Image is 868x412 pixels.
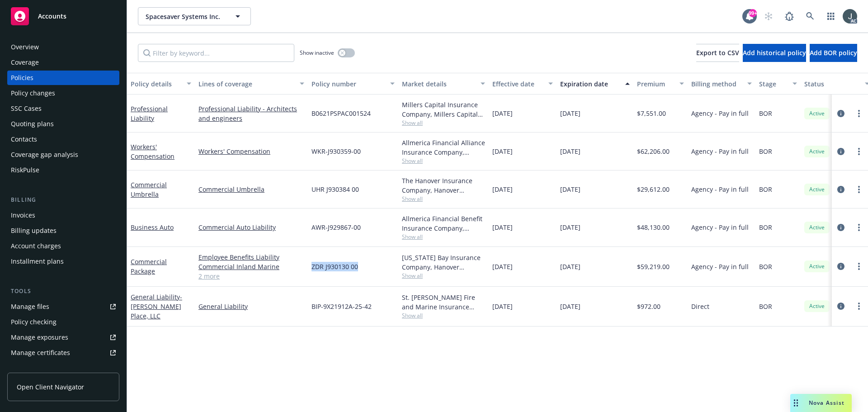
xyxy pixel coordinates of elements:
[808,262,826,270] span: Active
[492,109,513,118] span: [DATE]
[492,79,543,89] div: Effective date
[688,73,755,95] button: Billing method
[402,157,485,165] span: Show all
[691,262,749,271] span: Agency - Pay in full
[843,9,857,24] img: photo
[759,262,772,271] span: BOR
[402,214,485,233] div: Allmerica Financial Benefit Insurance Company, Hanover Insurance Group
[637,147,670,156] span: $62,206.00
[7,287,119,296] div: Tools
[637,109,666,118] span: $7,551.00
[198,271,304,281] a: 2 more
[7,163,119,177] a: RiskPulse
[311,185,359,194] span: UHR J930384 00
[492,223,513,232] span: [DATE]
[7,117,119,131] a: Quoting plans
[854,222,864,233] a: more
[7,330,119,345] a: Manage exposures
[759,79,787,89] div: Stage
[749,9,757,17] div: 99+
[804,79,859,89] div: Status
[198,262,304,271] a: Commercial Inland Marine
[131,293,182,320] a: General Liability
[402,312,485,319] span: Show all
[7,254,119,269] a: Installment plans
[691,185,749,194] span: Agency - Pay in full
[808,109,826,118] span: Active
[492,262,513,271] span: [DATE]
[835,222,846,233] a: circleInformation
[11,208,35,223] div: Invoices
[402,272,485,279] span: Show all
[11,132,37,147] div: Contacts
[560,185,580,194] span: [DATE]
[759,185,772,194] span: BOR
[131,223,174,232] a: Business Auto
[11,254,64,269] div: Installment plans
[835,261,846,272] a: circleInformation
[7,239,119,253] a: Account charges
[7,346,119,360] a: Manage certificates
[11,223,57,238] div: Billing updates
[489,73,557,95] button: Effective date
[7,71,119,85] a: Policies
[810,44,857,62] button: Add BOR policy
[780,7,798,25] a: Report a Bug
[131,79,181,89] div: Policy details
[759,223,772,232] span: BOR
[131,142,175,161] a: Workers' Compensation
[492,302,513,311] span: [DATE]
[138,7,251,25] button: Spacesaver Systems Inc.
[11,239,61,253] div: Account charges
[17,382,84,392] span: Open Client Navigator
[835,301,846,312] a: circleInformation
[7,55,119,70] a: Coverage
[637,185,670,194] span: $29,612.00
[808,302,826,310] span: Active
[637,262,670,271] span: $59,219.00
[633,73,688,95] button: Premium
[11,330,68,345] div: Manage exposures
[854,146,864,157] a: more
[790,394,852,412] button: Nova Assist
[11,55,39,70] div: Coverage
[11,299,49,314] div: Manage files
[7,299,119,314] a: Manage files
[637,302,660,311] span: $972.00
[691,79,742,89] div: Billing method
[300,49,334,57] span: Show inactive
[743,48,806,57] span: Add historical policy
[402,119,485,127] span: Show all
[7,223,119,238] a: Billing updates
[637,223,670,232] span: $48,130.00
[7,101,119,116] a: SSC Cases
[311,262,358,271] span: ZDR J930130 00
[835,184,846,195] a: circleInformation
[7,86,119,100] a: Policy changes
[743,44,806,62] button: Add historical policy
[311,147,361,156] span: WKR-J930359-00
[198,147,304,156] a: Workers' Compensation
[402,176,485,195] div: The Hanover Insurance Company, Hanover Insurance Group
[11,315,57,329] div: Policy checking
[808,147,826,156] span: Active
[198,79,294,89] div: Lines of coverage
[560,147,580,156] span: [DATE]
[560,223,580,232] span: [DATE]
[7,40,119,54] a: Overview
[637,79,674,89] div: Premium
[755,73,801,95] button: Stage
[398,73,489,95] button: Market details
[402,195,485,203] span: Show all
[11,361,57,375] div: Manage claims
[311,79,385,89] div: Policy number
[7,4,119,29] a: Accounts
[808,185,826,194] span: Active
[560,79,620,89] div: Expiration date
[822,7,840,25] a: Switch app
[759,147,772,156] span: BOR
[854,261,864,272] a: more
[11,147,78,162] div: Coverage gap analysis
[7,147,119,162] a: Coverage gap analysis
